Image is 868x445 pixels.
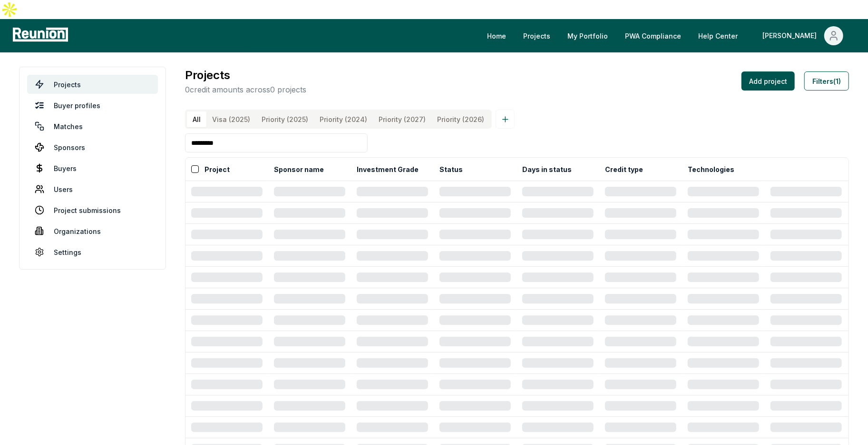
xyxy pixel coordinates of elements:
a: Help Center [691,26,745,45]
a: Projects [516,26,558,45]
a: Sponsors [27,138,158,157]
button: Days in status [520,160,574,179]
div: [PERSON_NAME] [762,26,820,45]
button: Priority (2026) [431,111,490,127]
a: Matches [27,117,158,136]
a: Settings [27,243,158,262]
button: All [187,111,206,127]
button: Investment Grade [355,160,420,179]
a: PWA Compliance [617,26,689,45]
button: Credit type [603,160,645,179]
h3: Projects [185,67,306,84]
button: Filters(1) [804,71,849,91]
a: Buyers [27,159,158,178]
a: Projects [27,75,158,94]
a: Organizations [27,222,158,241]
a: Home [479,26,514,45]
button: Visa (2025) [206,111,256,127]
button: Priority (2027) [373,111,431,127]
button: Priority (2024) [314,111,373,127]
button: Sponsor name [272,160,326,179]
button: [PERSON_NAME] [755,26,851,45]
button: Technologies [686,160,736,179]
button: Add project [741,71,795,91]
p: 0 credit amounts across 0 projects [185,84,306,95]
a: Buyer profiles [27,96,158,115]
a: My Portfolio [560,26,615,45]
button: Priority (2025) [256,111,314,127]
button: Status [438,160,465,179]
a: Project submissions [27,201,158,220]
button: Project [203,160,232,179]
nav: Main [479,26,858,45]
a: Users [27,180,158,199]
